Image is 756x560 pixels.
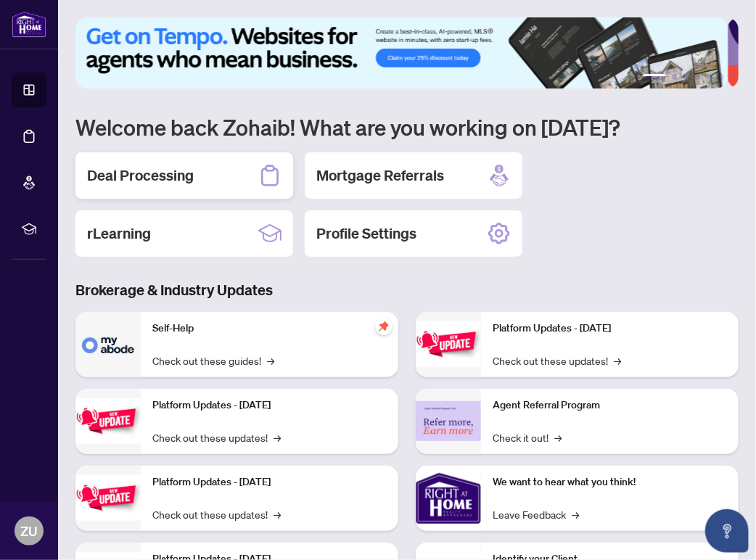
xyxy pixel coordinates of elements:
[267,353,274,368] span: →
[152,353,274,368] a: Check out these guides!→
[75,312,141,377] img: Self-Help
[152,506,281,522] a: Check out these updates!→
[683,74,689,80] button: 3
[643,74,666,80] button: 1
[416,321,481,367] img: Platform Updates - June 23, 2025
[614,353,621,368] span: →
[707,74,712,80] button: 5
[493,506,579,522] a: Leave Feedback→
[75,280,739,300] h3: Brokerage & Industry Updates
[316,223,416,244] h2: Profile Settings
[274,506,281,522] span: →
[87,223,151,244] h2: rLearning
[75,475,141,521] img: Platform Updates - July 21, 2025
[493,398,727,413] p: Agent Referral Program
[416,401,481,441] img: Agent Referral Program
[672,74,678,80] button: 2
[152,398,387,413] p: Platform Updates - [DATE]
[493,474,727,490] p: We want to hear what you think!
[718,74,724,80] button: 6
[554,429,562,445] span: →
[75,113,739,141] h1: Welcome back Zohaib! What are you working on [DATE]?
[375,318,393,335] span: pushpin
[274,429,281,445] span: →
[152,429,281,445] a: Check out these updates!→
[152,321,387,337] p: Self-Help
[316,165,444,186] h2: Mortgage Referrals
[75,17,728,88] img: Slide 0
[493,353,621,368] a: Check out these updates!→
[12,11,46,38] img: logo
[695,74,701,80] button: 4
[572,506,579,522] span: →
[416,466,481,531] img: We want to hear what you think!
[75,398,141,444] img: Platform Updates - September 16, 2025
[705,509,749,553] button: Open asap
[493,321,727,337] p: Platform Updates - [DATE]
[87,165,194,186] h2: Deal Processing
[152,474,387,490] p: Platform Updates - [DATE]
[493,429,562,445] a: Check it out!→
[21,521,38,541] span: ZU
